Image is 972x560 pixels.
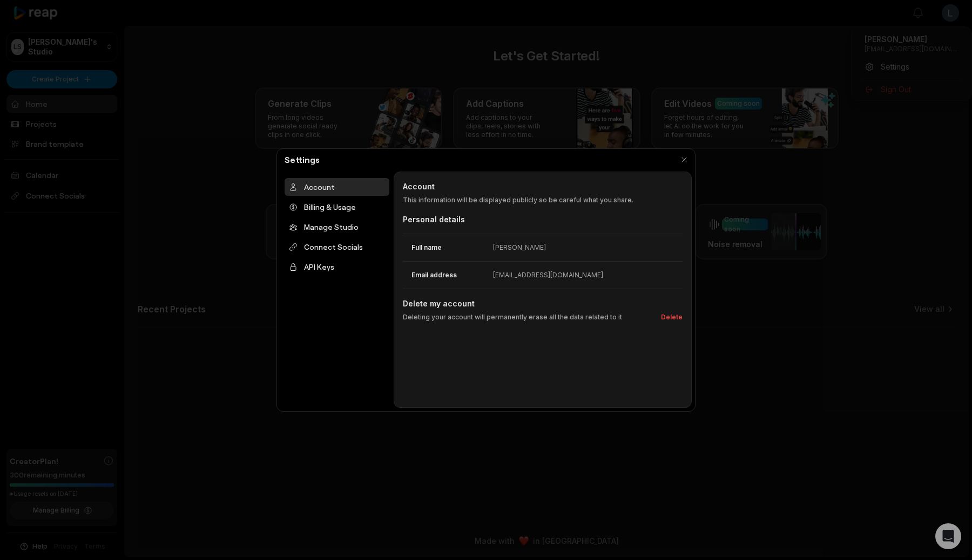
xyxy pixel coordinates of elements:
dt: Email address [403,270,493,280]
p: This information will be displayed publicly so be careful what you share. [403,195,683,205]
div: [EMAIL_ADDRESS][DOMAIN_NAME] [493,270,603,280]
div: Personal details [403,214,683,225]
div: [PERSON_NAME] [493,243,546,252]
div: Billing & Usage [285,198,389,216]
dt: Full name [403,243,493,252]
button: Delete [657,312,683,322]
h2: Delete my account [403,298,683,309]
div: Manage Studio [285,218,389,236]
div: Account [285,178,389,196]
h2: Account [403,181,683,192]
div: Connect Socials [285,238,389,256]
p: Deleting your account will permanently erase all the data related to it [403,312,622,322]
h2: Settings [280,153,324,166]
div: API Keys [285,258,389,276]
